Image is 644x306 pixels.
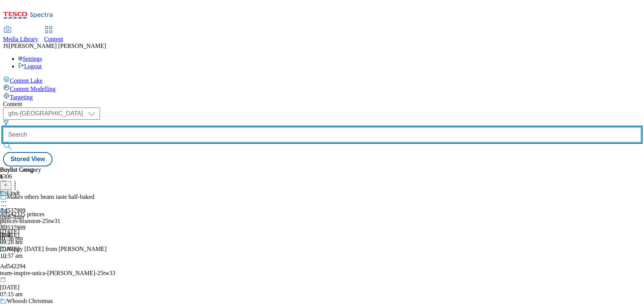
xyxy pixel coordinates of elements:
span: Content Lake [10,77,43,84]
a: Targeting [3,92,641,101]
span: Media Library [3,36,38,42]
span: Content [44,36,63,42]
span: [PERSON_NAME] [PERSON_NAME] [9,43,106,49]
button: Stored View [3,152,52,166]
span: Content Modelling [10,86,55,92]
a: Content Modelling [3,84,641,92]
a: Settings [18,55,42,62]
svg: Search Filters [3,120,9,126]
a: Content Lake [3,76,641,84]
div: Content [3,101,641,108]
a: Media Library [3,27,38,43]
div: Whoosh Christmas [7,298,53,304]
div: Happy [DATE] from [PERSON_NAME] [7,246,106,252]
div: Lindt [7,190,20,197]
span: Targeting [10,94,33,100]
a: Logout [18,63,41,69]
input: Search [3,127,641,142]
span: JS [3,43,9,49]
a: Content [44,27,63,43]
div: Makes others beans taste half-baked [7,194,94,200]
